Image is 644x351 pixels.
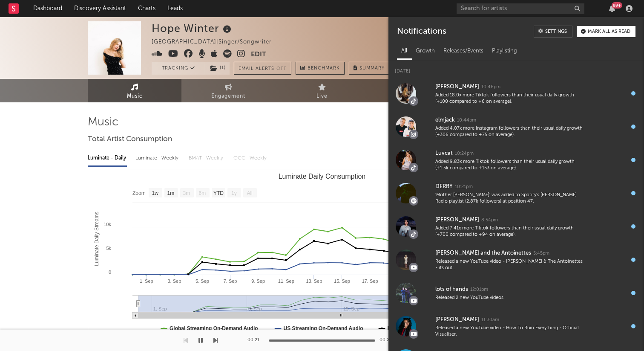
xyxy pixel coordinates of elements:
[334,278,350,284] text: 15. Sep
[88,169,556,340] svg: Luminate Daily Consumption
[349,62,389,75] button: Summary
[152,62,205,75] button: Tracking
[135,151,180,165] div: Luminate - Weekly
[109,270,111,275] text: 0
[435,115,455,125] div: elmjack
[316,91,328,102] span: Live
[359,66,385,71] span: Summary
[199,190,206,196] text: 6m
[388,243,644,276] a: [PERSON_NAME] and the Antoinettes5:45pmReleased a new YouTube video - [PERSON_NAME] & The Antoine...
[306,278,322,284] text: 13. Sep
[279,173,366,180] text: Luminate Daily Consumption
[369,79,463,102] a: Audience
[284,325,363,331] text: US Streaming On-Demand Audio
[481,217,498,223] div: 8:54pm
[181,79,275,102] a: Engagement
[205,62,230,75] span: ( 1 )
[481,84,500,90] div: 10:46pm
[435,182,453,192] div: DERBY
[88,134,172,145] span: Total Artist Consumption
[247,190,252,196] text: All
[388,110,644,143] a: elmjack10:44pmAdded 4.07x more Instagram followers than their usual daily growth (+306 compared t...
[435,148,453,159] div: Luvcat
[435,248,531,258] div: [PERSON_NAME] and the Antoinettes
[457,3,584,14] input: Search for artists
[435,295,585,301] div: Released 2 new YouTube videos.
[411,44,439,58] div: Growth
[435,325,585,338] div: Released a new YouTube video - How To Ruin Everything - Official Visualiser.
[106,246,111,251] text: 5k
[488,44,521,58] div: Playlisting
[211,91,245,102] span: Engagement
[457,117,476,124] div: 10:44pm
[435,215,479,225] div: [PERSON_NAME]
[379,335,397,345] div: 00:21
[388,310,644,343] a: [PERSON_NAME]11:30amReleased a new YouTube video - How To Ruin Everything - Official Visualiser.
[435,258,585,272] div: Released a new YouTube video - [PERSON_NAME] & The Antoinettes - its out!.
[388,60,644,77] div: [DATE]
[533,250,549,257] div: 5:45pm
[167,278,181,284] text: 3. Sep
[577,26,635,37] button: Mark all as read
[103,222,111,227] text: 10k
[435,125,585,139] div: Added 4.07x more Instagram followers than their usual daily growth (+306 compared to +75 on avera...
[439,44,488,58] div: Releases/Events
[481,317,499,323] div: 11:30am
[362,278,378,284] text: 17. Sep
[152,37,282,47] div: [GEOGRAPHIC_DATA] | Singer/Songwriter
[88,79,181,102] a: Music
[152,190,159,196] text: 1w
[545,29,567,34] div: Settings
[609,5,615,12] button: 99+
[435,159,585,172] div: Added 9.83x more Tiktok followers than their usual daily growth (+1.5k compared to +153 on average).
[278,278,294,284] text: 11. Sep
[234,62,291,75] button: Email AlertsOff
[435,82,479,92] div: [PERSON_NAME]
[224,278,237,284] text: 7. Sep
[612,2,622,9] div: 99 +
[94,212,100,266] text: Luminate Daily Streams
[397,26,446,38] div: Notifications
[397,44,411,58] div: All
[388,210,644,243] a: [PERSON_NAME]8:54pmAdded 7.41x more Tiktok followers than their usual daily growth (+700 compared...
[455,184,473,190] div: 10:21pm
[251,278,265,284] text: 9. Sep
[132,190,146,196] text: Zoom
[183,190,190,196] text: 3m
[388,143,644,177] a: Luvcat10:24pmAdded 9.83x more Tiktok followers than their usual daily growth (+1.5k compared to +...
[276,67,287,71] em: Off
[588,29,630,34] div: Mark all as read
[205,62,230,75] button: (1)
[455,151,474,157] div: 10:24pm
[251,49,266,60] button: Edit
[308,64,340,74] span: Benchmark
[388,325,475,331] text: Ex-US Streaming On-Demand Audio
[470,287,488,293] div: 12:01pm
[231,190,237,196] text: 1y
[435,284,468,295] div: lots of hands
[534,26,572,38] a: Settings
[127,91,143,102] span: Music
[170,325,258,331] text: Global Streaming On-Demand Audio
[388,77,644,110] a: [PERSON_NAME]10:46pmAdded 18.0x more Tiktok followers than their usual daily growth (+100 compare...
[275,79,369,102] a: Live
[88,151,127,165] div: Luminate - Daily
[435,92,585,105] div: Added 18.0x more Tiktok followers than their usual daily growth (+100 compared to +6 on average).
[167,190,175,196] text: 1m
[152,21,233,35] div: Hope Winter
[435,225,585,238] div: Added 7.41x more Tiktok followers than their usual daily growth (+700 compared to +94 on average).
[195,278,209,284] text: 5. Sep
[388,177,644,210] a: DERBY10:21pm'Mother [PERSON_NAME]' was added to Spotify's [PERSON_NAME] Radio playlist (2.87k fol...
[213,190,224,196] text: YTD
[388,276,644,310] a: lots of hands12:01pmReleased 2 new YouTube videos.
[435,192,585,205] div: 'Mother [PERSON_NAME]' was added to Spotify's [PERSON_NAME] Radio playlist (2.87k followers) at p...
[247,335,264,345] div: 00:21
[296,62,345,75] a: Benchmark
[435,315,479,325] div: [PERSON_NAME]
[140,278,153,284] text: 1. Sep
